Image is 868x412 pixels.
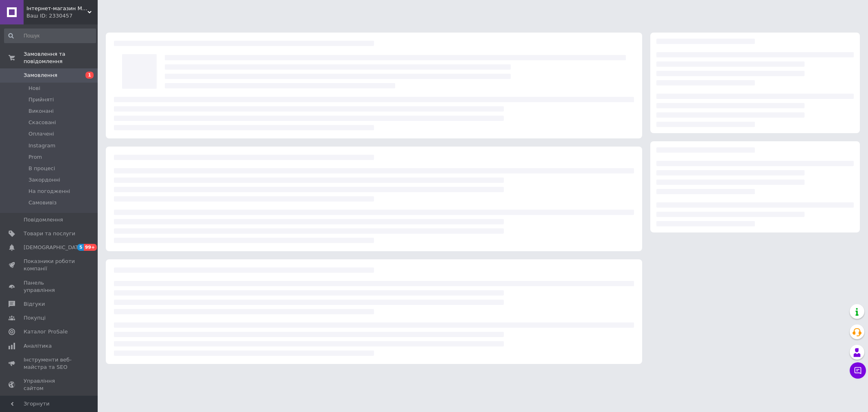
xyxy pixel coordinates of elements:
span: Самовивіз [28,199,57,206]
span: Інтернет-магазин MISVANNA [26,5,87,12]
input: Пошук [4,28,96,43]
span: Показники роботи компанії [24,258,75,272]
span: Товари та послуги [24,230,75,237]
span: Замовлення та повідомлення [24,50,98,65]
span: Закордонні [28,176,60,184]
span: [DEMOGRAPHIC_DATA] [24,244,84,251]
span: Каталог ProSale [24,328,68,335]
span: Замовлення [24,72,57,79]
span: Нові [28,85,40,92]
span: Prom [28,153,42,161]
span: Скасовані [28,119,56,126]
span: Прийняті [28,96,54,103]
span: 1 [85,72,94,79]
div: Ваш ID: 2330457 [26,12,98,20]
span: Інструменти веб-майстра та SEO [24,356,75,371]
span: Instagram [28,142,55,149]
span: Відгуки [24,300,45,308]
span: Аналітика [24,342,52,350]
span: Управління сайтом [24,377,75,392]
span: Оплачені [28,130,54,138]
span: На погодженні [28,188,70,195]
span: Покупці [24,314,46,322]
span: 99+ [84,244,97,251]
span: Панель управління [24,279,75,294]
span: Повідомлення [24,216,63,224]
button: Чат з покупцем [850,362,866,379]
span: 5 [77,244,84,251]
span: Виконані [28,107,54,115]
span: В процесі [28,165,55,172]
